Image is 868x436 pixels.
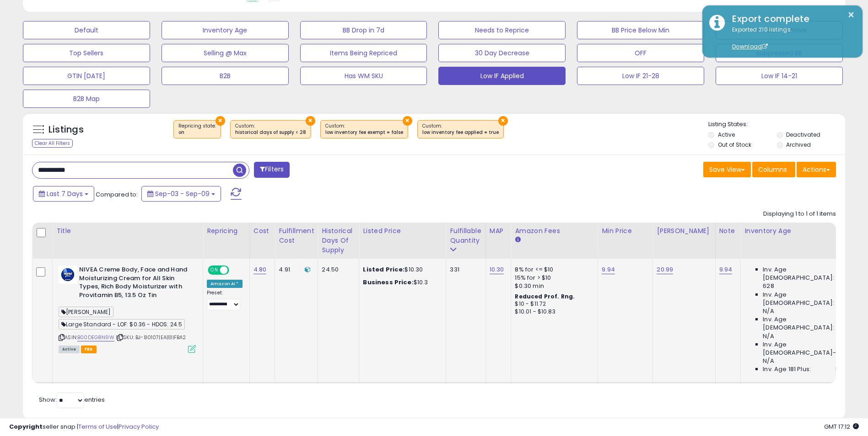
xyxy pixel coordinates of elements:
div: Exported 210 listings. [725,26,856,51]
button: 30 Day Decrease [438,44,566,62]
span: | SKU: BJ-80107|EA|1|1|FBA2 [116,334,186,341]
div: 24.50 [322,266,352,274]
span: [PERSON_NAME] [59,307,113,317]
button: Needs to Reprice [438,21,566,39]
button: Save View [703,162,751,177]
label: Archived [786,141,811,149]
button: × [216,116,225,126]
div: Historical Days Of Supply [322,226,355,255]
span: Repricing state : [178,122,216,136]
div: Amazon Fees [515,226,594,236]
span: ON [209,266,220,274]
span: Columns [758,165,787,174]
div: seller snap | | [9,423,159,431]
b: NIVEA Creme Body, Face and Hand Moisturizing Cream for All Skin Types, Rich Body Moisturizer with... [79,266,190,302]
span: 2025-09-17 17:12 GMT [824,422,859,431]
span: Inv. Age [DEMOGRAPHIC_DATA]: [763,291,846,307]
label: Out of Stock [718,141,751,149]
div: ASIN: [59,266,196,352]
small: Amazon Fees. [515,236,520,244]
img: 41oYxAd3rWL._SL40_.jpg [59,266,77,284]
div: [PERSON_NAME] [657,226,711,236]
a: 10.30 [490,265,504,274]
div: historical days of supply < 28 [235,129,306,136]
span: Show: entries [39,395,105,404]
span: N/A [763,357,774,365]
button: Low IF 21-28 [577,67,704,85]
span: Large Standard - LOF: $0.36 - HDOS: 24.5 [59,319,185,330]
div: 4.91 [279,266,311,274]
b: Business Price: [363,278,413,287]
div: Repricing [207,226,246,236]
div: $10.3 [363,278,439,287]
button: BB Price Below Min [577,21,704,39]
div: Note [719,226,737,236]
div: low inventory fee exempt = false [325,129,403,136]
div: Listed Price [363,226,442,236]
span: N/A [763,307,774,315]
div: Title [56,226,199,236]
a: 20.99 [657,265,673,274]
button: × [403,116,412,126]
span: 628 [763,282,774,290]
button: Sep-03 - Sep-09 [141,186,221,202]
button: Filters [254,162,290,178]
div: $10.30 [363,266,439,274]
button: Top Sellers [23,44,150,62]
div: Min Price [602,226,649,236]
button: B2B [162,67,289,85]
div: Cost [253,226,271,236]
button: Columns [752,162,795,177]
strong: Copyright [9,422,43,431]
span: Inv. Age [DEMOGRAPHIC_DATA]: [763,315,846,332]
button: B2B Map [23,90,150,108]
div: Inventory Age [744,226,850,236]
span: Custom: [325,122,403,136]
button: Inventory Age [162,21,289,39]
label: Deactivated [786,131,820,138]
b: Listed Price: [363,265,404,274]
span: Sep-03 - Sep-09 [155,189,210,198]
span: Last 7 Days [47,189,83,198]
span: N/A [836,365,846,373]
span: Inv. Age 181 Plus: [763,365,811,373]
button: × [498,116,508,126]
button: × [306,116,315,126]
div: Amazon AI * [207,280,243,288]
b: Reduced Prof. Rng. [515,292,575,300]
a: B00DEG8N9W [77,334,114,341]
button: Items Being Repriced [300,44,427,62]
div: $0.30 min [515,282,591,290]
a: 9.94 [719,265,733,274]
button: Default [23,21,150,39]
span: Custom: [235,122,306,136]
div: 331 [450,266,478,274]
button: Actions [797,162,836,177]
span: N/A [763,332,774,340]
a: Download [732,43,768,50]
span: Inv. Age [DEMOGRAPHIC_DATA]: [763,266,846,282]
button: Has WM SKU [300,67,427,85]
button: Low IF 14-21 [716,67,843,85]
div: Export complete [725,12,856,26]
div: on [178,129,216,136]
span: OFF [228,266,243,274]
div: Fulfillment Cost [279,226,314,245]
div: $10 - $11.72 [515,300,591,308]
span: All listings currently available for purchase on Amazon [59,346,80,353]
div: Displaying 1 to 1 of 1 items [763,210,836,218]
div: low inventory fee applied = true [422,129,499,136]
div: Preset: [207,290,243,310]
a: 4.80 [253,265,267,274]
button: Selling @ Max [162,44,289,62]
span: Compared to: [96,190,138,199]
h5: Listings [49,123,84,136]
label: Active [718,131,735,138]
div: Fulfillable Quantity [450,226,481,245]
div: 8% for <= $10 [515,266,591,274]
button: OFF [577,44,704,62]
div: $10.01 - $10.83 [515,308,591,316]
button: × [847,9,855,21]
span: Custom: [422,122,499,136]
span: FBA [81,346,97,353]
